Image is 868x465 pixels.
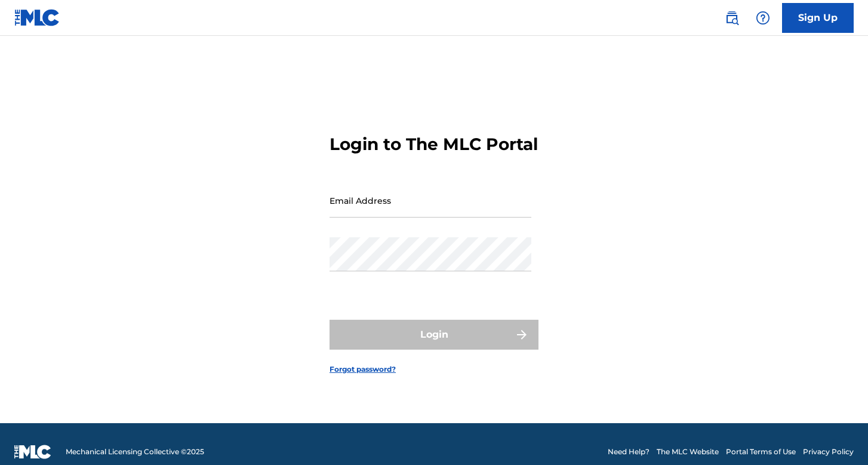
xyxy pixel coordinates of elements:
a: Forgot password? [330,364,396,375]
span: Mechanical Licensing Collective © 2025 [66,446,204,457]
h3: Login to The MLC Portal [330,134,538,155]
a: Need Help? [608,446,650,457]
img: logo [14,445,51,459]
div: Help [751,6,775,30]
img: search [725,11,739,25]
a: The MLC Website [657,446,719,457]
a: Portal Terms of Use [726,446,796,457]
a: Public Search [720,6,744,30]
div: Widget de chat [808,408,868,465]
a: Privacy Policy [803,446,854,457]
img: help [756,11,770,25]
a: Sign Up [782,3,854,33]
iframe: Chat Widget [808,408,868,465]
img: MLC Logo [14,9,60,26]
